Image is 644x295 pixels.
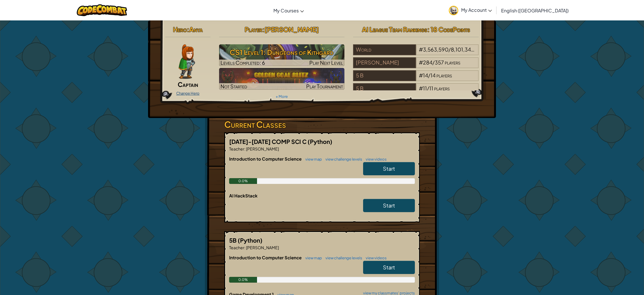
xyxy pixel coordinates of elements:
[229,146,244,151] span: Teacher
[436,72,452,79] span: players
[309,59,343,66] span: Play Next Level
[353,76,479,82] a: 5 B#14/14players
[273,7,299,14] span: My Courses
[445,59,460,66] span: players
[419,85,423,92] span: #
[229,255,302,260] span: Introduction to Computer Science
[430,72,436,79] span: 14
[229,178,257,184] div: 0.0%
[423,46,448,53] span: 3,563,590
[302,157,322,161] a: view map
[423,85,427,92] span: 11
[238,237,262,244] span: (Python)
[219,44,345,66] a: Play Next Level
[423,72,428,79] span: 14
[475,46,490,53] span: players
[449,6,458,15] img: avatar
[219,46,345,59] h3: CS1 Level 1: Dungeons of Kithgard
[229,193,258,198] span: AI HackStack
[264,25,319,33] span: [PERSON_NAME]
[271,3,307,18] a: My Courses
[229,237,238,244] span: 5B
[363,256,387,260] a: view videos
[323,256,362,260] a: view challenge levels
[189,25,203,33] span: Anya
[244,245,246,250] span: :
[423,59,432,66] span: 284
[353,70,416,81] div: 5 B
[435,59,444,66] span: 357
[448,46,451,53] span: /
[262,25,264,33] span: :
[246,146,279,151] span: [PERSON_NAME]
[353,83,416,94] div: 5 B
[461,7,492,13] span: My Account
[434,85,450,92] span: players
[429,85,433,92] span: 11
[362,25,427,33] span: AI League Team Rankings
[419,59,423,66] span: #
[432,59,435,66] span: /
[446,1,495,19] a: My Account
[229,138,308,145] span: [DATE]-[DATE] COMP SCI C
[428,72,430,79] span: /
[353,57,416,68] div: [PERSON_NAME]
[363,199,415,212] a: Start
[302,256,322,260] a: view map
[427,25,470,33] span: : 18 CodePoints
[501,7,569,14] span: English ([GEOGRAPHIC_DATA])
[363,157,387,161] a: view videos
[383,202,395,209] span: Start
[187,25,189,33] span: :
[221,83,247,90] span: Not Started
[224,118,420,131] h3: Current Classes
[360,291,415,295] a: view my classmates' projects
[323,157,362,161] a: view challenge levels
[244,146,246,151] span: :
[221,59,265,66] span: Levels Completed: 6
[219,68,345,90] a: Not StartedPlay Tournament
[419,46,423,53] span: #
[219,44,345,66] img: CS1 Level 1: Dungeons of Kithgard
[353,44,416,55] div: World
[173,25,187,33] span: Hero
[229,277,257,283] div: 0.0%
[308,138,332,145] span: (Python)
[229,245,244,250] span: Teacher
[353,63,479,69] a: [PERSON_NAME]#284/357players
[246,245,279,250] span: [PERSON_NAME]
[77,4,127,16] img: CodeCombat logo
[427,85,429,92] span: /
[353,50,479,56] a: World#3,563,590/8,101,342players
[229,156,302,161] span: Introduction to Computer Science
[245,25,262,33] span: Player
[276,94,288,99] a: + More
[419,72,423,79] span: #
[451,46,474,53] span: 8,101,342
[179,44,195,79] img: captain-pose.png
[219,68,345,90] img: Golden Goal
[383,165,395,172] span: Start
[383,264,395,271] span: Start
[178,80,198,88] span: Captain
[498,3,572,18] a: English ([GEOGRAPHIC_DATA])
[176,91,200,96] a: Change Hero
[306,83,343,90] span: Play Tournament
[353,89,479,95] a: 5 B#11/11players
